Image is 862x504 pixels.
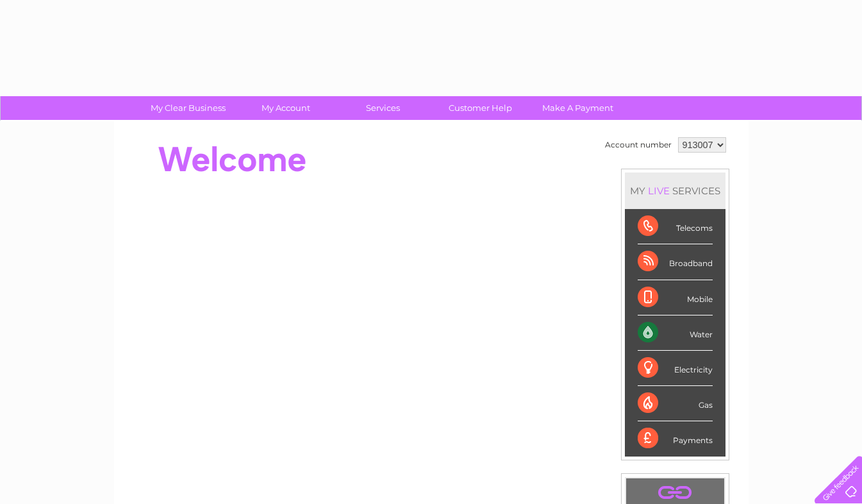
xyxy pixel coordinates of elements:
[233,96,338,120] a: My Account
[629,482,721,504] a: .
[638,351,713,386] div: Electricity
[645,185,672,197] div: LIVE
[625,172,725,209] div: MY SERVICES
[330,96,436,120] a: Services
[638,315,713,351] div: Water
[525,96,631,120] a: Make A Payment
[135,96,241,120] a: My Clear Business
[638,421,713,456] div: Payments
[638,244,713,280] div: Broadband
[638,280,713,315] div: Mobile
[602,134,675,156] td: Account number
[638,209,713,244] div: Telecoms
[638,386,713,421] div: Gas
[427,96,533,120] a: Customer Help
